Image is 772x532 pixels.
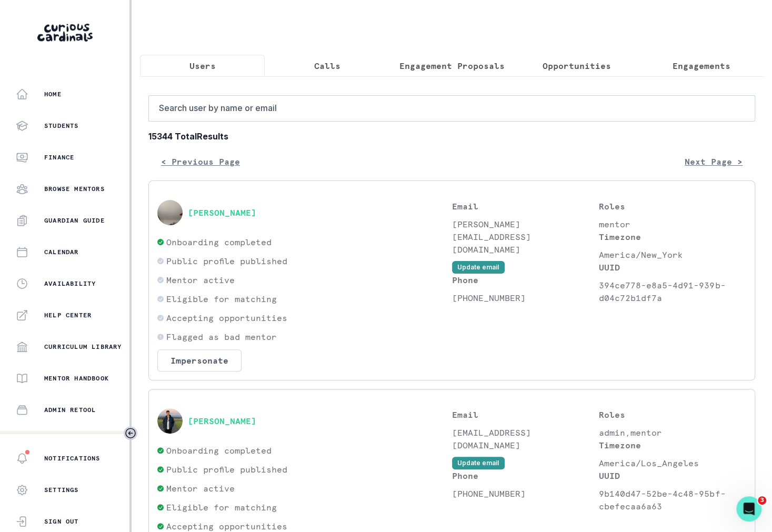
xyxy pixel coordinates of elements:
[44,248,79,256] p: Calendar
[44,90,62,98] p: Home
[44,486,79,494] p: Settings
[599,200,746,213] p: Roles
[44,454,101,463] p: Notifications
[599,457,746,469] p: America/Los_Angeles
[599,439,746,451] p: Timezone
[37,24,93,42] img: Curious Cardinals Logo
[166,463,287,476] p: Public profile published
[44,279,96,288] p: Availability
[44,343,122,351] p: Curriculum Library
[166,236,272,248] p: Onboarding completed
[189,59,216,72] p: Users
[599,426,746,439] p: admin,mentor
[188,416,256,426] button: [PERSON_NAME]
[44,406,96,414] p: Admin Retool
[599,248,746,261] p: America/New_York
[166,293,277,305] p: Eligible for matching
[44,311,92,319] p: Help Center
[452,457,505,469] button: Update email
[758,496,766,505] span: 3
[452,469,599,482] p: Phone
[736,496,761,521] iframe: Intercom live chat
[166,330,277,343] p: Flagged as bad mentor
[44,153,74,162] p: Finance
[166,312,287,324] p: Accepting opportunities
[188,207,256,218] button: [PERSON_NAME]
[166,501,277,514] p: Eligible for matching
[599,408,746,421] p: Roles
[543,59,611,72] p: Opportunities
[157,349,242,372] button: Impersonate
[44,122,79,130] p: Students
[124,426,137,440] button: Toggle sidebar
[166,274,235,286] p: Mentor active
[599,261,746,274] p: UUID
[44,185,105,193] p: Browse Mentors
[452,292,599,304] p: [PHONE_NUMBER]
[599,279,746,304] p: 394ce778-e8a5-4d91-939b-d04c72b1df7a
[148,151,253,172] button: < Previous Page
[44,374,109,383] p: Mentor Handbook
[452,218,599,256] p: [PERSON_NAME][EMAIL_ADDRESS][DOMAIN_NAME]
[672,151,755,172] button: Next Page >
[148,130,755,143] b: 15344 Total Results
[452,426,599,451] p: [EMAIL_ADDRESS][DOMAIN_NAME]
[452,200,599,213] p: Email
[314,59,340,72] p: Calls
[44,517,79,526] p: Sign Out
[452,261,505,274] button: Update email
[599,230,746,243] p: Timezone
[44,216,105,225] p: Guardian Guide
[452,487,599,500] p: [PHONE_NUMBER]
[599,469,746,482] p: UUID
[166,255,287,267] p: Public profile published
[673,59,730,72] p: Engagements
[166,444,272,457] p: Onboarding completed
[166,482,235,495] p: Mentor active
[599,487,746,513] p: 9b140d47-52be-4c48-95bf-cbefecaa6a63
[599,218,746,230] p: mentor
[452,274,599,286] p: Phone
[399,59,505,72] p: Engagement Proposals
[452,408,599,421] p: Email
